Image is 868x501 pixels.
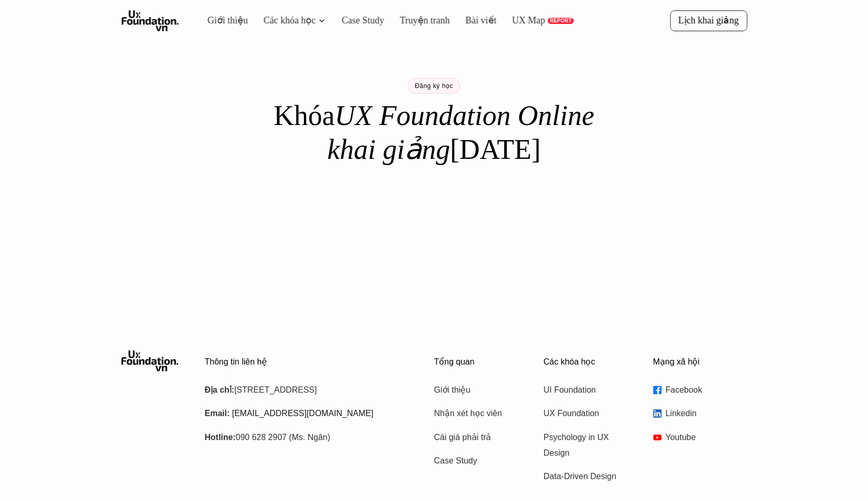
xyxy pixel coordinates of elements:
[205,431,408,446] p: 090 628 2907 (Ms. Ngân)
[544,358,638,368] p: Các khóa học
[205,386,235,395] strong: Địa chỉ:
[205,434,236,443] strong: Hotline:
[544,431,627,462] a: Psychology in UX Design
[549,18,571,24] p: REPORT
[341,15,384,26] a: Case Study
[670,10,747,31] a: Lịch khai giảng
[327,97,602,168] em: UX Foundation Online khai giảng
[207,15,248,26] a: Giới thiệu
[653,383,747,399] a: Facebook
[544,383,627,399] a: UI Foundation
[544,470,627,485] a: Data-Driven Design
[434,383,518,399] a: Giới thiệu
[205,383,408,399] p: [STREET_ADDRESS]
[263,15,315,26] a: Các khóa học
[434,431,518,446] a: Cái giá phải trả
[415,82,454,90] p: Đăng ký học
[205,358,408,368] p: Thông tin liên hệ
[226,189,643,267] iframe: Tally form
[434,454,518,470] a: Case Study
[666,407,747,422] p: Linkedin
[544,407,627,422] a: UX Foundation
[434,358,528,368] p: Tổng quan
[547,18,573,24] a: REPORT
[653,358,747,368] p: Mạng xã hội
[465,15,496,26] a: Bài viết
[400,15,450,26] a: Truyện tranh
[205,410,230,419] strong: Email:
[666,431,747,446] p: Youtube
[512,15,545,26] a: UX Map
[232,410,373,419] a: [EMAIL_ADDRESS][DOMAIN_NAME]
[653,431,747,446] a: Youtube
[653,407,747,422] a: Linkedin
[252,99,617,168] h1: Khóa [DATE]
[666,383,747,399] p: Facebook
[434,407,518,422] a: Nhận xét học viên
[678,15,739,27] p: Lịch khai giảng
